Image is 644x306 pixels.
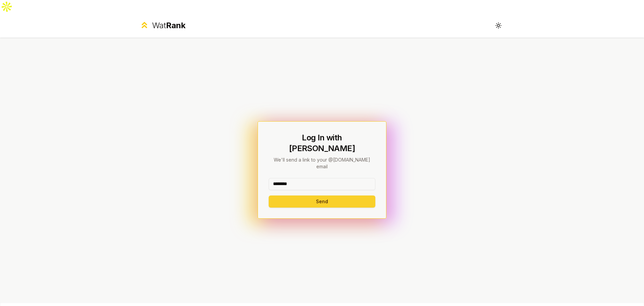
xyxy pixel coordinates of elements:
[140,20,185,31] a: WatRank
[152,20,185,31] div: Wat
[269,195,375,208] button: Send
[269,157,375,170] p: We'll send a link to your @[DOMAIN_NAME] email
[166,20,185,30] span: Rank
[269,132,375,154] h1: Log In with [PERSON_NAME]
